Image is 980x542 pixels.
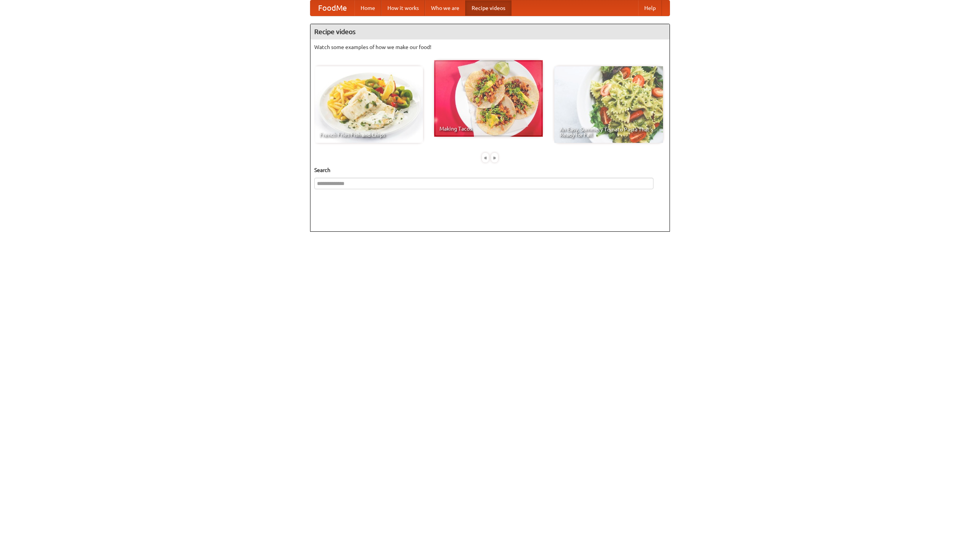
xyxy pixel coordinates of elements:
[314,66,423,143] a: French Fries Fish and Chips
[439,126,537,131] span: Making Tacos
[465,0,511,16] a: Recipe videos
[314,166,666,174] h5: Search
[314,43,666,51] p: Watch some examples of how we make our food!
[320,132,418,138] span: French Fries Fish and Chips
[425,0,465,16] a: Who we are
[354,0,381,16] a: Home
[381,0,425,16] a: How it works
[434,60,543,137] a: Making Tacos
[638,0,662,16] a: Help
[491,153,498,162] div: »
[310,0,354,16] a: FoodMe
[560,127,658,138] span: An Easy, Summery Tomato Pasta That's Ready for Fall
[482,153,489,162] div: «
[554,66,663,143] a: An Easy, Summery Tomato Pasta That's Ready for Fall
[310,24,670,39] h4: Recipe videos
